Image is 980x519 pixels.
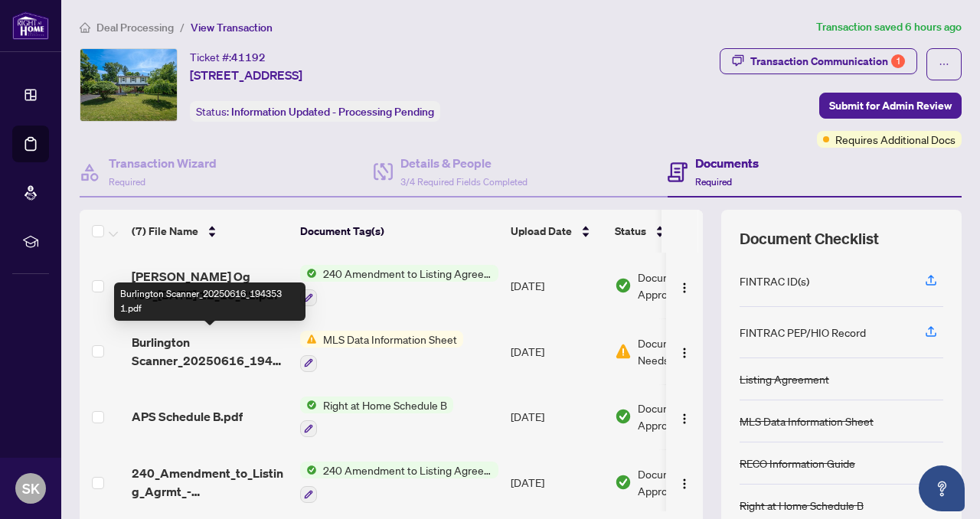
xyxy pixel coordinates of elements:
[114,282,305,321] div: Burlington Scanner_20250616_194353 1.pdf
[740,455,855,472] div: RECO Information Guide
[126,210,294,253] th: (7) File Name
[180,18,185,36] li: /
[132,223,198,240] span: (7) File Name
[672,470,697,495] button: Logo
[300,331,463,372] button: Status IconMLS Data Information Sheet
[678,347,691,359] img: Logo
[231,51,266,64] span: 41192
[96,21,174,34] span: Deal Processing
[317,331,463,348] span: MLS Data Information Sheet
[132,333,288,370] span: Burlington Scanner_20250616_194353 1.pdf
[740,273,809,289] div: FINTRAC ID(s)
[695,154,759,172] h4: Documents
[750,49,905,73] div: Transaction Communication
[615,223,646,240] span: Status
[317,462,498,478] span: 240 Amendment to Listing Agreement - Authority to Offer for Sale Price Change/Extension/Amendment(s)
[819,93,962,119] button: Submit for Admin Review
[740,370,829,387] div: Listing Agreement
[300,265,317,282] img: Status Icon
[615,343,632,360] img: Document Status
[109,176,145,188] span: Required
[829,93,952,118] span: Submit for Admin Review
[190,66,302,84] span: [STREET_ADDRESS]
[919,465,965,511] button: Open asap
[505,384,609,450] td: [DATE]
[300,397,453,438] button: Status IconRight at Home Schedule B
[615,277,632,294] img: Document Status
[678,478,691,490] img: Logo
[132,267,288,304] span: [PERSON_NAME] Og Yoo_[DATE] 12_18_22.pdf
[678,413,691,425] img: Logo
[12,11,49,40] img: logo
[300,462,317,478] img: Status Icon
[891,54,905,68] div: 1
[672,273,697,298] button: Logo
[300,331,317,348] img: Status Icon
[400,176,528,188] span: 3/4 Required Fields Completed
[672,404,697,429] button: Logo
[511,223,572,240] span: Upload Date
[132,464,288,501] span: 240_Amendment_to_Listing_Agrmt_-_Price_Change_Extension_Amendment__A__-_PropTx-[PERSON_NAME].pdf
[505,253,609,318] td: [DATE]
[740,228,879,250] span: Document Checklist
[505,210,609,253] th: Upload Date
[317,265,498,282] span: 240 Amendment to Listing Agreement - Authority to Offer for Sale Price Change/Extension/Amendment(s)
[695,176,732,188] span: Required
[300,397,317,413] img: Status Icon
[231,105,434,119] span: Information Updated - Processing Pending
[816,18,962,36] article: Transaction saved 6 hours ago
[132,407,243,426] span: APS Schedule B.pdf
[505,449,609,515] td: [DATE]
[300,462,498,503] button: Status Icon240 Amendment to Listing Agreement - Authority to Offer for Sale Price Change/Extensio...
[720,48,917,74] button: Transaction Communication1
[294,210,505,253] th: Document Tag(s)
[191,21,273,34] span: View Transaction
[80,49,177,121] img: IMG-40741472_1.jpg
[109,154,217,172] h4: Transaction Wizard
[638,400,733,433] span: Document Approved
[505,318,609,384] td: [DATE]
[939,59,949,70] span: ellipsis
[300,265,498,306] button: Status Icon240 Amendment to Listing Agreement - Authority to Offer for Sale Price Change/Extensio...
[638,335,717,368] span: Document Needs Work
[638,465,733,499] span: Document Approved
[740,413,874,429] div: MLS Data Information Sheet
[609,210,739,253] th: Status
[678,282,691,294] img: Logo
[740,324,866,341] div: FINTRAC PEP/HIO Record
[400,154,528,172] h4: Details & People
[80,22,90,33] span: home
[638,269,733,302] span: Document Approved
[190,101,440,122] div: Status:
[22,478,40,499] span: SK
[317,397,453,413] span: Right at Home Schedule B
[615,408,632,425] img: Document Status
[190,48,266,66] div: Ticket #:
[740,497,864,514] div: Right at Home Schedule B
[672,339,697,364] button: Logo
[615,474,632,491] img: Document Status
[835,131,955,148] span: Requires Additional Docs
